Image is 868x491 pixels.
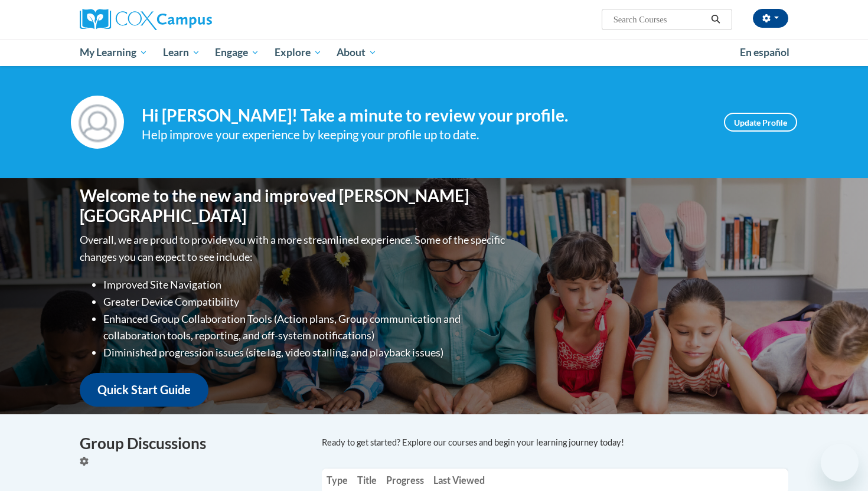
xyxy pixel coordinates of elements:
[80,231,508,266] p: Overall, we are proud to provide you with a more streamlined experience. Some of the specific cha...
[329,39,385,66] a: About
[80,432,304,455] h4: Group Discussions
[732,40,797,65] a: En español
[103,293,508,310] li: Greater Device Compatibility
[753,9,788,28] button: Account Settings
[821,444,859,482] iframe: Button to launch messaging window
[80,45,148,60] span: My Learning
[142,106,706,126] h4: Hi [PERSON_NAME]! Take a minute to review your profile.
[80,9,304,30] a: Cox Campus
[337,45,377,60] span: About
[707,12,725,27] button: Search
[71,96,124,149] img: Profile Image
[80,186,508,225] h1: Welcome to the new and improved [PERSON_NAME][GEOGRAPHIC_DATA]
[724,113,797,132] a: Update Profile
[207,39,267,66] a: Engage
[80,9,212,30] img: Cox Campus
[612,12,707,27] input: Search Courses
[215,45,259,60] span: Engage
[103,344,508,361] li: Diminished progression issues (site lag, video stalling, and playback issues)
[103,310,508,345] li: Enhanced Group Collaboration Tools (Action plans, Group communication and collaboration tools, re...
[275,45,322,60] span: Explore
[142,125,706,145] div: Help improve your experience by keeping your profile up to date.
[72,39,155,66] a: My Learning
[267,39,329,66] a: Explore
[163,45,200,60] span: Learn
[740,46,789,58] span: En español
[103,276,508,293] li: Improved Site Navigation
[80,373,208,407] a: Quick Start Guide
[155,39,208,66] a: Learn
[62,39,806,66] div: Main menu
